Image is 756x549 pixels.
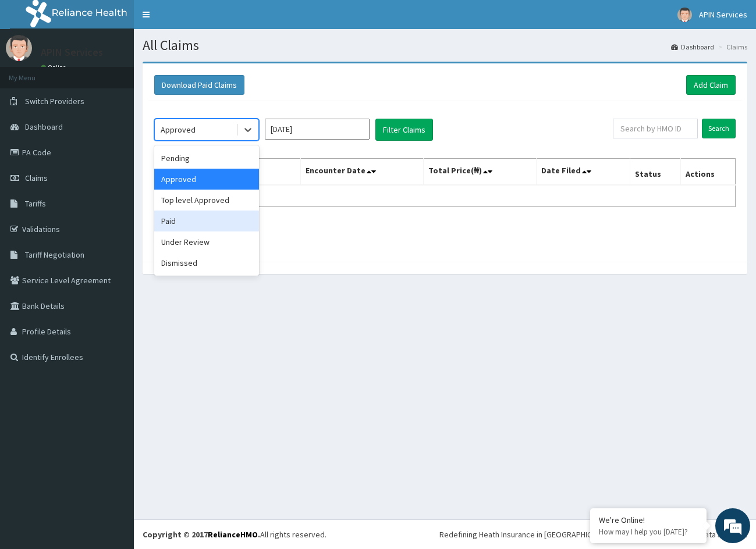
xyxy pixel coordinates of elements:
[154,211,259,231] div: Paid
[154,75,244,95] button: Download Paid Claims
[25,173,48,183] span: Claims
[702,119,736,138] input: Search
[154,148,259,169] div: Pending
[25,249,84,260] span: Tariff Negotiation
[537,159,630,186] th: Date Filed
[61,65,196,80] div: Chat with us now
[265,119,370,140] input: Select Month and Year
[613,119,698,138] input: Search by HMO ID
[41,47,103,58] p: APIN Services
[671,42,714,52] a: Dashboard
[41,63,69,72] a: Online
[677,8,692,22] img: User Image
[6,35,32,61] img: User Image
[143,38,747,53] h1: All Claims
[599,515,698,525] div: We're Online!
[686,75,736,95] a: Add Claim
[439,529,747,540] div: Redefining Heath Insurance in [GEOGRAPHIC_DATA] using Telemedicine and Data Science!
[154,252,259,273] div: Dismissed
[681,159,736,186] th: Actions
[375,119,433,141] button: Filter Claims
[599,527,698,537] p: How may I help you today?
[154,169,259,190] div: Approved
[143,529,260,540] strong: Copyright © 2017 .
[191,6,219,34] div: Minimize live chat window
[68,147,161,264] span: We're online!
[25,198,46,209] span: Tariffs
[715,42,747,52] li: Claims
[699,9,747,20] span: APIN Services
[25,122,63,132] span: Dashboard
[423,159,537,186] th: Total Price(₦)
[6,318,222,358] textarea: Type your message and hit 'Enter'
[154,190,259,211] div: Top level Approved
[134,519,756,549] footer: All rights reserved.
[25,96,84,106] span: Switch Providers
[22,58,47,87] img: d_794563401_company_1708531726252_794563401
[301,159,423,186] th: Encounter Date
[630,159,681,186] th: Status
[154,231,259,252] div: Under Review
[208,529,258,540] a: RelianceHMO
[161,124,196,136] div: Approved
